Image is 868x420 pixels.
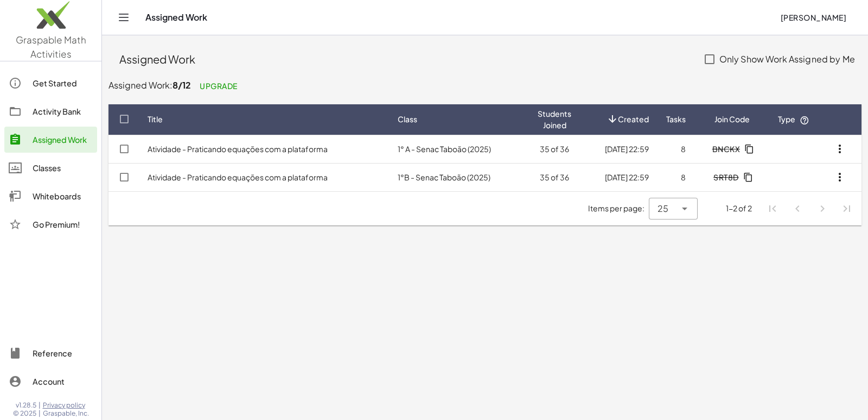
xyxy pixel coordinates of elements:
[108,77,861,96] p: Assigned Work:
[115,9,132,26] button: Toggle navigation
[771,8,855,27] button: [PERSON_NAME]
[538,108,571,131] span: Students Joined
[658,163,694,191] td: 8
[761,196,859,221] nav: Pagination Navigation
[33,375,93,388] div: Account
[39,401,41,410] span: |
[148,172,328,182] a: Atividade - Praticando equações com a plataforma
[529,135,580,163] td: 35 of 36
[33,347,93,360] div: Reference
[389,135,529,163] td: 1° A - Senac Taboão (2025)
[33,105,93,118] div: Activity Bank
[618,114,649,125] span: Created
[148,144,328,154] a: Atividade - Praticando equações com a plataforma
[13,409,36,418] span: © 2025
[705,167,759,187] button: SRT8D
[173,79,191,91] span: 8/12
[16,34,86,60] span: Graspable Math Activities
[726,203,752,214] div: 1-2 of 2
[191,76,246,96] a: Upgrade
[666,114,686,125] span: Tasks
[33,161,93,174] div: Classes
[580,163,658,191] td: [DATE] 22:59
[580,135,658,163] td: [DATE] 22:59
[33,77,93,90] div: Get Started
[658,135,694,163] td: 8
[780,12,846,22] span: [PERSON_NAME]
[43,401,89,410] a: Privacy policy
[778,114,809,124] span: Type
[714,114,750,125] span: Join Code
[719,46,855,72] label: Only Show Work Assigned by Me
[398,114,417,125] span: Class
[4,183,97,209] a: Whiteboards
[658,202,668,215] span: 25
[4,70,97,96] a: Get Started
[148,114,163,125] span: Title
[4,98,97,124] a: Activity Bank
[4,155,97,181] a: Classes
[43,409,89,418] span: Graspable, Inc.
[4,127,97,153] a: Assigned Work
[39,409,41,418] span: |
[200,81,238,91] span: Upgrade
[389,163,529,191] td: 1°B - Senac Taboão (2025)
[16,401,36,410] span: v1.28.5
[713,172,739,182] span: SRT8D
[703,139,761,159] button: BNCKX
[4,340,97,366] a: Reference
[33,133,93,146] div: Assigned Work
[588,203,649,214] span: Items per page:
[712,144,740,154] span: BNCKX
[33,190,93,203] div: Whiteboards
[33,218,93,231] div: Go Premium!
[4,368,97,394] a: Account
[529,163,580,191] td: 35 of 36
[119,52,693,67] div: Assigned Work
